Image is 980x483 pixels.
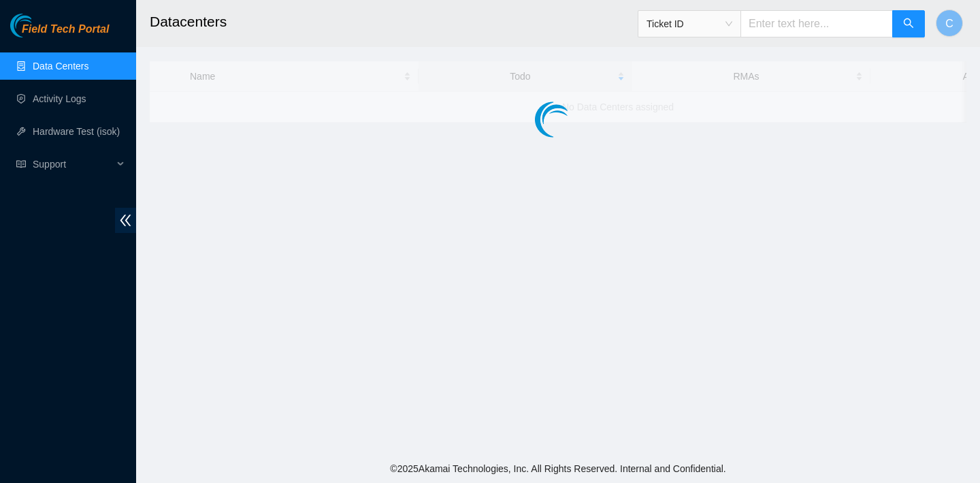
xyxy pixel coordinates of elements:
[136,454,980,483] footer: © 2025 Akamai Technologies, Inc. All Rights Reserved. Internal and Confidential.
[33,61,88,72] a: Data Centers
[33,126,120,137] a: Hardware Test (isok)
[33,151,113,178] span: Support
[740,10,893,37] input: Enter text here...
[647,14,732,34] span: Ticket ID
[936,10,963,37] button: C
[22,23,109,36] span: Field Tech Portal
[115,208,136,233] span: double-left
[903,18,914,31] span: search
[33,93,86,104] a: Activity Logs
[892,10,925,37] button: search
[945,15,953,32] span: C
[10,25,109,42] a: Akamai TechnologiesField Tech Portal
[16,159,26,169] span: read
[10,14,69,37] img: Akamai Technologies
